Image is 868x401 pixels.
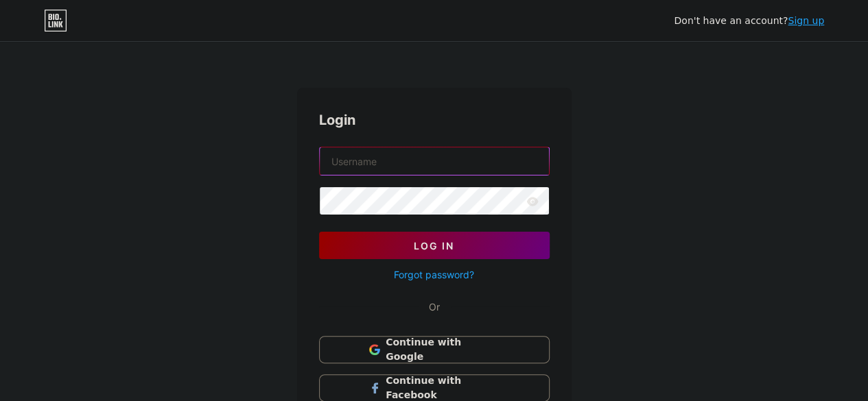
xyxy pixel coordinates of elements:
input: Username [320,147,549,175]
div: Don't have an account? [674,14,824,28]
button: Log In [319,232,550,259]
button: Continue with Google [319,336,550,363]
span: Continue with Google [386,335,499,364]
div: Or [429,300,440,314]
a: Forgot password? [394,267,474,282]
span: Log In [414,240,454,252]
div: Login [319,110,550,130]
a: Sign up [788,15,824,26]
